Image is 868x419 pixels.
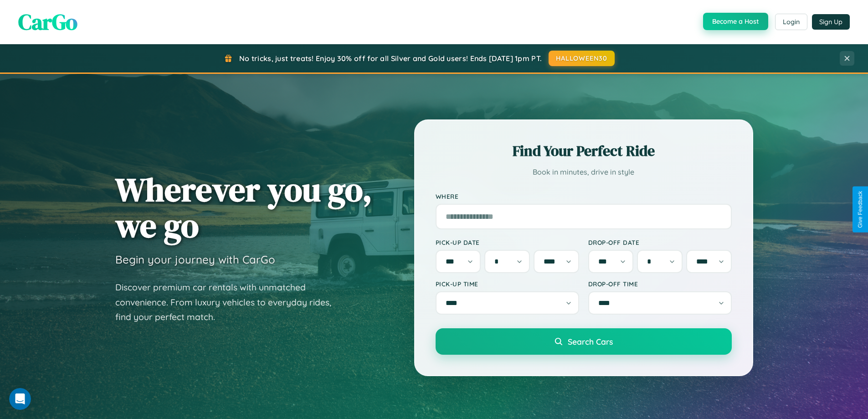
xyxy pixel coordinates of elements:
label: Where [436,192,732,200]
button: Become a Host [703,13,768,30]
button: Search Cars [436,328,732,355]
button: HALLOWEEN30 [549,51,615,66]
div: Give Feedback [857,191,863,228]
p: Book in minutes, drive in style [436,166,732,179]
span: No tricks, just treats! Enjoy 30% off for all Silver and Gold users! Ends [DATE] 1pm PT. [239,54,542,63]
iframe: Intercom live chat [9,388,31,410]
label: Drop-off Time [588,280,732,288]
label: Drop-off Date [588,238,732,246]
h2: Find Your Perfect Ride [436,141,732,161]
label: Pick-up Time [436,280,579,288]
h1: Wherever you go, we go [115,171,372,243]
h3: Begin your journey with CarGo [115,253,275,266]
label: Pick-up Date [436,238,579,246]
span: Search Cars [568,336,613,347]
button: Login [775,14,807,30]
p: Discover premium car rentals with unmatched convenience. From luxury vehicles to everyday rides, ... [115,280,343,325]
button: Sign Up [812,14,850,30]
span: CarGo [18,7,77,37]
